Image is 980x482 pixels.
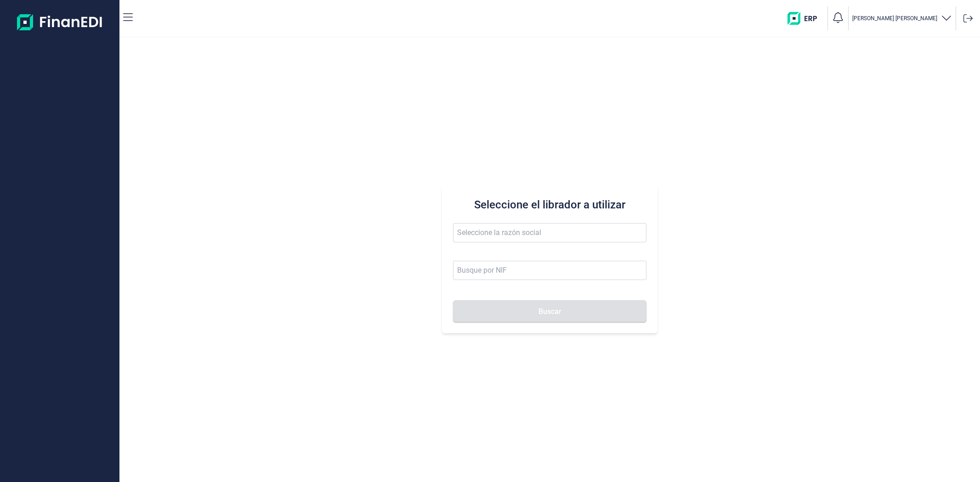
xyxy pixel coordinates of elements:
[453,197,646,212] h3: Seleccione el librador a utilizar
[453,300,646,322] button: Buscar
[17,7,103,37] img: Logo de aplicación
[453,261,646,280] input: Busque por NIF
[787,12,824,25] img: erp
[538,308,561,315] span: Buscar
[852,12,952,25] button: [PERSON_NAME] [PERSON_NAME]
[852,15,937,22] p: [PERSON_NAME] [PERSON_NAME]
[453,223,646,242] input: Seleccione la razón social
